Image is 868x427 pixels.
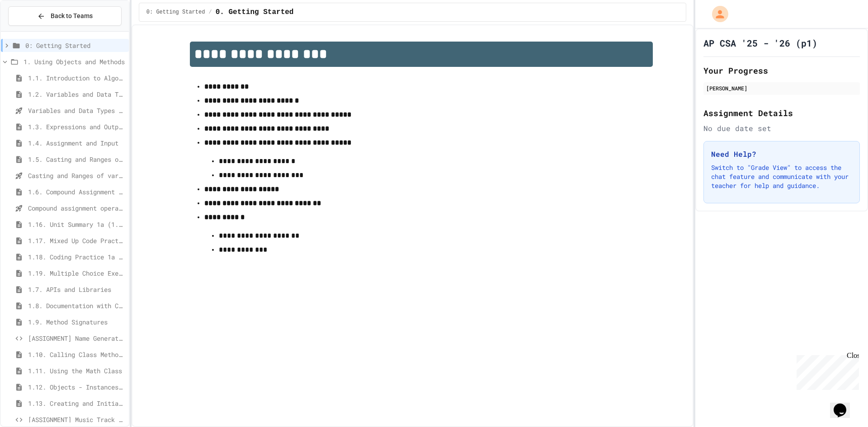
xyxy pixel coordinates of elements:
span: 1.19. Multiple Choice Exercises for Unit 1a (1.1-1.6) [28,268,125,278]
h3: Need Help? [711,149,852,160]
span: 1.5. Casting and Ranges of Values [28,155,125,164]
span: 1.18. Coding Practice 1a (1.1-1.6) [28,252,125,262]
span: 1.7. APIs and Libraries [28,285,125,294]
span: 1.3. Expressions and Output [New] [28,122,125,131]
h2: Assignment Details [703,107,860,119]
span: Back to Teams [51,11,93,21]
span: [ASSIGNMENT] Name Generator Tool (LO5) [28,333,125,343]
span: 1.12. Objects - Instances of Classes [28,382,125,392]
span: 1.9. Method Signatures [28,317,125,327]
span: 1.6. Compound Assignment Operators [28,187,125,197]
span: 1. Using Objects and Methods [24,57,125,66]
span: 1.10. Calling Class Methods [28,350,125,359]
span: 0: Getting Started [146,9,205,16]
span: 1.4. Assignment and Input [28,138,125,148]
span: [ASSIGNMENT] Music Track Creator (LO4) [28,415,125,424]
h2: Your Progress [703,64,860,77]
span: Compound assignment operators - Quiz [28,203,125,213]
span: 0. Getting Started [216,7,294,18]
h1: AP CSA '25 - '26 (p1) [703,37,817,49]
span: 1.11. Using the Math Class [28,366,125,375]
span: Casting and Ranges of variables - Quiz [28,171,125,180]
span: 0: Getting Started [25,41,125,50]
span: Variables and Data Types - Quiz [28,106,125,115]
iframe: chat widget [830,391,859,418]
span: 1.13. Creating and Initializing Objects: Constructors [28,399,125,408]
div: My Account [703,4,731,24]
div: No due date set [703,123,860,134]
p: Switch to "Grade View" to access the chat feature and communicate with your teacher for help and ... [711,163,852,190]
span: / [208,9,212,16]
span: 1.2. Variables and Data Types [28,89,125,99]
iframe: chat widget [793,352,859,390]
span: 1.1. Introduction to Algorithms, Programming, and Compilers [28,73,125,83]
div: [PERSON_NAME] [706,84,857,92]
span: 1.16. Unit Summary 1a (1.1-1.6) [28,220,125,229]
span: 1.17. Mixed Up Code Practice 1.1-1.6 [28,236,125,245]
div: Chat with us now!Close [4,4,62,57]
span: 1.8. Documentation with Comments and Preconditions [28,301,125,310]
button: Back to Teams [8,6,122,26]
